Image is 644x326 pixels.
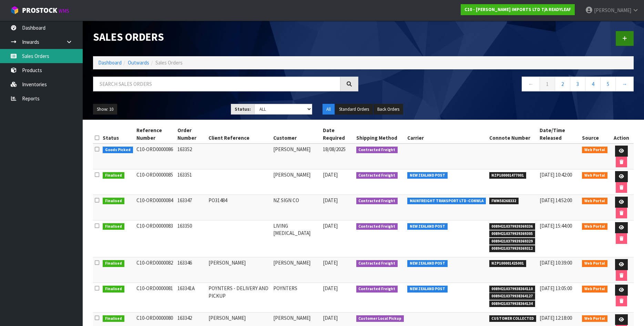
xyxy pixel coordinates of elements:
span: [DATE] 15:44:00 [540,223,572,229]
span: Finalised [103,223,124,230]
span: Finalised [103,286,124,293]
td: 163341A [176,283,207,313]
td: C10-ORD0000086 [135,144,176,169]
span: Web Portal [582,260,607,267]
span: NEW ZEALAND POST [407,260,448,267]
span: [PERSON_NAME] [594,7,631,13]
td: LIVING [MEDICAL_DATA] [272,220,321,257]
span: MAINFREIGHT TRANSPORT LTD -CONWLA [407,198,486,205]
strong: Status: [235,106,251,112]
td: PO31484 [207,195,271,220]
nav: Page navigation [369,77,634,93]
button: All [323,104,335,115]
span: Goods Picked [103,147,133,154]
td: C10-ORD0000083 [135,220,176,257]
th: Reference Number [135,125,176,144]
button: Standard Orders [335,104,373,115]
span: [DATE] 13:05:00 [540,285,572,292]
a: 2 [555,77,570,91]
span: 00894210379939369312 [489,245,535,252]
td: C10-ORD0000085 [135,169,176,195]
td: POYNTERS - DELIVERY AND PICKUP [207,283,271,313]
td: C10-ORD0000084 [135,195,176,220]
span: CUSTOMER COLLECTED [489,315,536,322]
span: Web Portal [582,223,607,230]
img: cube-alt.png [10,6,19,14]
span: [DATE] [323,285,338,292]
span: Contracted Freight [356,260,398,267]
span: Web Portal [582,286,607,293]
th: Customer [272,125,321,144]
span: [DATE] 10:42:00 [540,171,572,178]
span: NEW ZEALAND POST [407,172,448,179]
span: 00894210379939369336 [489,223,535,230]
span: 00894210379938364134 [489,300,535,307]
span: Contracted Freight [356,147,398,154]
th: Date/Time Released [538,125,580,144]
span: [DATE] [323,197,338,204]
span: ProStock [22,6,57,15]
span: [DATE] [323,171,338,178]
span: 00894210379939369305 [489,230,535,237]
td: [PERSON_NAME] [272,169,321,195]
span: 00894210379938364127 [489,293,535,300]
span: Customer Local Pickup [356,315,404,322]
td: [PERSON_NAME] [207,257,271,283]
td: [PERSON_NAME] [272,257,321,283]
td: NZ SIGN CO [272,195,321,220]
span: Contracted Freight [356,172,398,179]
input: Search sales orders [93,77,340,91]
td: [PERSON_NAME] [272,144,321,169]
td: C10-ORD0000082 [135,257,176,283]
td: 163347 [176,195,207,220]
span: NZP100001477001 [489,172,527,179]
th: Shipping Method [355,125,406,144]
a: 5 [600,77,616,91]
span: Web Portal [582,147,607,154]
a: Outwards [128,59,149,66]
span: NEW ZEALAND POST [407,223,448,230]
strong: C10 - [PERSON_NAME] IMPORTS LTD T/A READYLEAF [464,7,571,12]
small: WMS [59,8,69,14]
a: 3 [570,77,585,91]
span: [DATE] 12:18:00 [540,315,572,321]
td: 163351 [176,169,207,195]
td: POYNTERS [272,283,321,313]
span: Finalised [103,315,124,322]
td: 163350 [176,220,207,257]
a: → [615,77,634,91]
td: 163352 [176,144,207,169]
span: Finalised [103,198,124,205]
span: [DATE] [323,315,338,321]
span: [DATE] [323,223,338,229]
h1: Sales Orders [93,31,358,43]
th: Order Number [176,125,207,144]
th: Client Reference [207,125,271,144]
span: [DATE] 14:52:00 [540,197,572,204]
span: 00894210379938364110 [489,286,535,293]
td: C10-ORD0000081 [135,283,176,313]
span: NZP100001425001 [489,260,527,267]
th: Connote Number [488,125,538,144]
span: Web Portal [582,172,607,179]
button: Back Orders [374,104,403,115]
a: 1 [540,77,555,91]
span: Contracted Freight [356,286,398,293]
th: Action [609,125,634,144]
th: Date Required [321,125,354,144]
span: Contracted Freight [356,198,398,205]
th: Status [101,125,135,144]
th: Carrier [406,125,488,144]
span: Web Portal [582,315,607,322]
span: [DATE] [323,259,338,266]
a: 4 [585,77,601,91]
a: ← [522,77,540,91]
span: Finalised [103,260,124,267]
th: Source [580,125,609,144]
span: Finalised [103,172,124,179]
span: 00894210379939369329 [489,238,535,245]
span: Contracted Freight [356,223,398,230]
span: 18/08/2025 [323,146,346,152]
span: Sales Orders [155,59,183,66]
span: FWM58268332 [489,198,519,205]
